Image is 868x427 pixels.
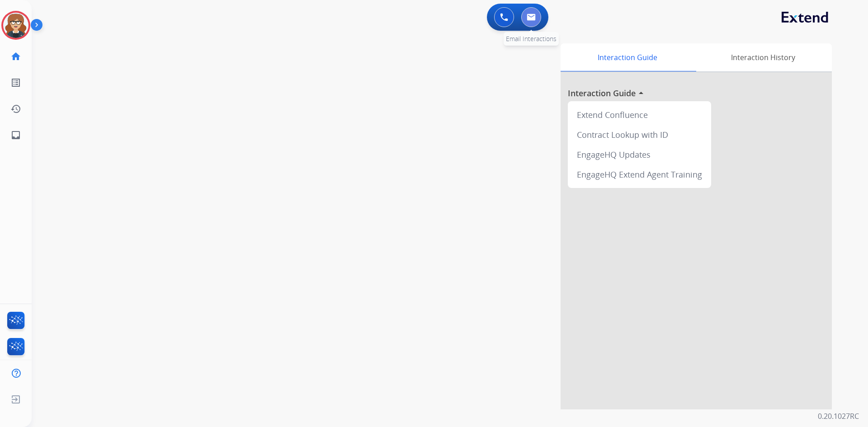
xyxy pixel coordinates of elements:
mat-icon: home [10,51,21,62]
img: avatar [3,13,28,38]
mat-icon: history [10,103,21,114]
p: 0.20.1027RC [818,411,859,422]
div: EngageHQ Updates [571,145,708,164]
div: Interaction Guide [561,43,694,71]
mat-icon: list_alt [10,77,21,88]
span: Email Interactions [506,34,557,43]
mat-icon: inbox [10,130,21,141]
div: Extend Confluence [571,105,708,125]
div: Contract Lookup with ID [571,125,708,145]
div: EngageHQ Extend Agent Training [571,164,708,184]
div: Interaction History [694,43,832,71]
